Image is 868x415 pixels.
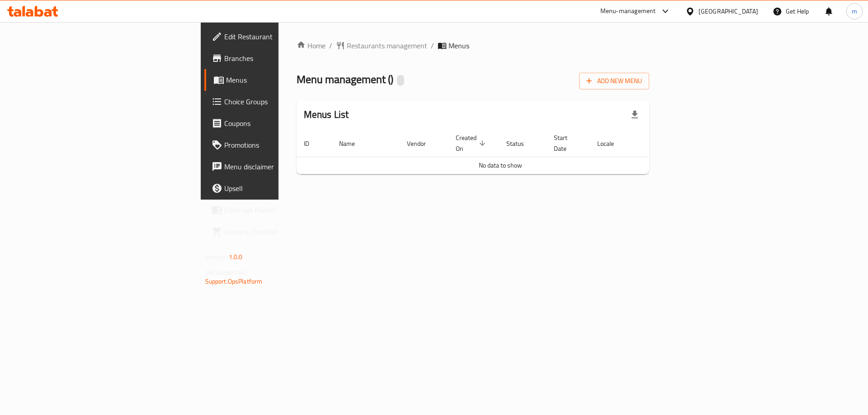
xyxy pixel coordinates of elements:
[224,140,339,150] span: Promotions
[224,96,339,107] span: Choice Groups
[597,138,626,149] span: Locale
[852,6,857,16] span: m
[224,226,339,237] span: Grocery Checklist
[297,69,393,89] span: Menu management ( )
[579,73,649,89] button: Add New Menu
[229,251,243,263] span: 1.0.0
[347,40,427,51] span: Restaurants management
[204,134,346,156] a: Promotions
[224,161,339,172] span: Menu disclaimer
[698,6,758,16] div: [GEOGRAPHIC_DATA]
[297,130,704,174] table: enhanced table
[479,159,522,171] span: No data to show
[304,108,349,121] h2: Menus List
[224,53,339,64] span: Branches
[204,156,346,177] a: Menu disclaimer
[204,47,346,69] a: Branches
[224,31,339,42] span: Edit Restaurant
[205,251,227,263] span: Version:
[637,130,704,157] th: Actions
[506,138,536,149] span: Status
[204,69,346,91] a: Menus
[205,275,263,287] a: Support.OpsPlatform
[554,132,579,154] span: Start Date
[448,40,469,51] span: Menus
[204,199,346,221] a: Coverage Report
[304,138,321,149] span: ID
[224,205,339,215] span: Coverage Report
[204,112,346,134] a: Coupons
[224,183,339,194] span: Upsell
[336,40,427,51] a: Restaurants management
[339,138,367,149] span: Name
[586,75,642,87] span: Add New Menu
[204,177,346,199] a: Upsell
[224,118,339,129] span: Coupons
[407,138,438,149] span: Vendor
[204,91,346,112] a: Choice Groups
[624,104,646,126] div: Export file
[600,6,656,17] div: Menu-management
[297,40,650,51] nav: breadcrumb
[204,221,346,242] a: Grocery Checklist
[205,266,247,278] span: Get support on:
[431,40,434,51] li: /
[204,26,346,47] a: Edit Restaurant
[456,132,488,154] span: Created On
[226,75,339,85] span: Menus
